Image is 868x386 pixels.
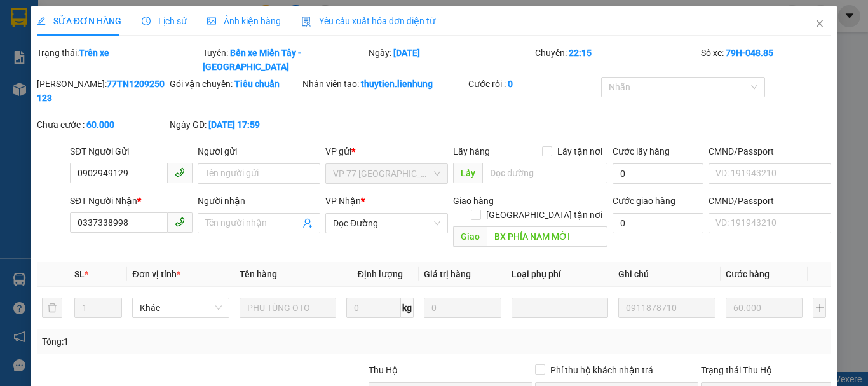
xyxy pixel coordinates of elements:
b: Tiêu chuẩn [234,79,280,89]
div: VP gửi [325,144,448,158]
span: close [815,18,825,29]
span: Giá trị hàng [424,269,471,279]
label: Cước giao hàng [613,196,675,206]
b: 22:15 [569,48,592,58]
div: Tổng: 1 [42,334,336,348]
div: Số xe: [700,46,832,74]
span: picture [207,17,216,25]
input: Ghi Chú [618,298,715,318]
span: Lấy tận nơi [552,144,607,158]
div: Chuyến: [534,46,700,74]
div: Tuyến: [201,46,367,74]
span: [GEOGRAPHIC_DATA] tận nơi [481,208,607,222]
div: SĐT Người Gửi [70,144,193,158]
span: kg [401,298,414,318]
span: Phí thu hộ khách nhận trả [545,363,658,377]
div: Người nhận [198,194,320,208]
div: Trạng thái: [36,46,201,74]
input: Dọc đường [482,163,607,183]
span: VP 77 Thái Nguyên [333,164,440,183]
label: Cước lấy hàng [613,146,670,156]
span: Yêu cầu xuất hóa đơn điện tử [301,16,435,26]
input: 0 [424,298,501,318]
button: Close [802,6,837,42]
div: CMND/Passport [709,144,831,158]
b: 60.000 [86,120,114,130]
span: Lịch sử [142,16,187,26]
input: Cước giao hàng [613,213,703,233]
span: SL [74,269,85,279]
span: clock-circle [142,17,151,25]
b: thuytien.lienhung [361,79,433,89]
span: phone [175,167,185,177]
b: 79H-048.85 [726,48,773,58]
span: Đơn vị tính [132,269,180,279]
span: user-add [302,218,313,228]
div: Ngày: [367,46,533,74]
span: Lấy hàng [453,146,490,156]
div: Nhân viên tạo: [302,77,466,91]
span: VP Nhận [325,196,361,206]
span: Thu Hộ [369,365,398,375]
span: Tên hàng [240,269,277,279]
div: Gói vận chuyển: [170,77,300,91]
input: VD: Bàn, Ghế [240,298,336,318]
button: delete [42,298,62,318]
b: 0 [508,79,513,89]
div: Chưa cước : [37,118,167,132]
b: Bến xe Miền Tây - [GEOGRAPHIC_DATA] [203,48,301,72]
div: Trạng thái Thu Hộ [701,363,831,377]
th: Loại phụ phí [506,262,613,287]
span: Khác [140,298,221,317]
span: Định lượng [358,269,403,279]
b: [DATE] [393,48,420,58]
span: Dọc Đường [333,214,440,233]
th: Ghi chú [613,262,720,287]
input: 0 [726,298,803,318]
button: plus [813,298,826,318]
input: Dọc đường [487,226,607,247]
div: Cước rồi : [468,77,599,91]
div: Người gửi [198,144,320,158]
span: Cước hàng [726,269,770,279]
span: Lấy [453,163,482,183]
div: [PERSON_NAME]: [37,77,167,105]
span: Giao [453,226,487,247]
div: SĐT Người Nhận [70,194,193,208]
span: Giao hàng [453,196,494,206]
div: CMND/Passport [709,194,831,208]
b: Trên xe [79,48,109,58]
div: Ngày GD: [170,118,300,132]
input: Cước lấy hàng [613,163,703,184]
span: SỬA ĐƠN HÀNG [37,16,121,26]
span: phone [175,217,185,227]
span: Ảnh kiện hàng [207,16,281,26]
b: [DATE] 17:59 [208,120,260,130]
img: icon [301,17,311,27]
span: edit [37,17,46,25]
